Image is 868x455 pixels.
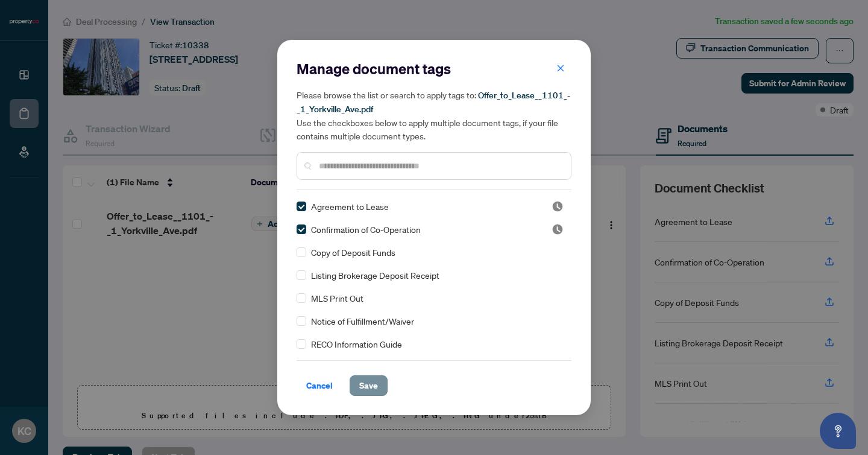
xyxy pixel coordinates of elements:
span: Agreement to Lease [311,200,389,213]
h5: Please browse the list or search to apply tags to: Use the checkboxes below to apply multiple doc... [297,88,571,142]
button: Cancel [297,375,342,396]
span: MLS Print Out [311,291,363,305]
span: Confirmation of Co-Operation [311,223,421,236]
span: Copy of Deposit Funds [311,246,395,259]
img: status [552,200,564,212]
h2: Manage document tags [297,59,571,78]
span: Pending Review [552,200,564,212]
span: Cancel [306,376,333,395]
span: Save [359,376,378,395]
button: Open asap [820,413,856,449]
span: Notice of Fulfillment/Waiver [311,314,414,328]
span: RECO Information Guide [311,337,402,351]
span: Pending Review [552,223,564,235]
button: Save [350,375,388,396]
span: close [556,64,565,72]
img: status [552,223,564,235]
span: Listing Brokerage Deposit Receipt [311,269,439,282]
